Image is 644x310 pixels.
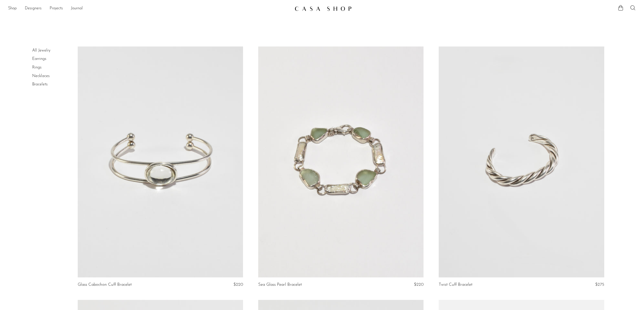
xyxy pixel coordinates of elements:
a: Twist Cuff Bracelet [439,282,472,287]
span: $275 [595,282,604,287]
a: All Jewelry [32,49,50,53]
ul: NEW HEADER MENU [8,4,291,13]
a: Designers [25,5,42,12]
a: Glass Cabochon Cuff Bracelet [78,282,132,287]
a: Projects [50,5,63,12]
a: Necklaces [32,74,50,78]
a: Sea Glass Pearl Bracelet [258,282,302,287]
span: $220 [414,282,424,287]
a: Shop [8,5,17,12]
a: Earrings [32,57,46,61]
a: Rings [32,65,42,69]
nav: Desktop navigation [8,4,291,13]
a: Bracelets [32,82,48,86]
a: Journal [71,5,83,12]
span: $220 [233,282,243,287]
